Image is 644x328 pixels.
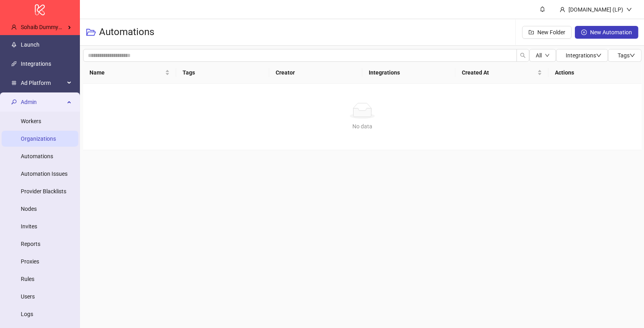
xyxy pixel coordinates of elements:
[520,53,526,58] span: search
[21,61,51,67] a: Integrations
[362,62,455,84] th: Integrations
[86,27,96,37] span: folder-open
[608,49,642,62] button: Tagsdown
[21,276,34,282] a: Rules
[462,68,536,77] span: Created At
[626,7,632,12] span: down
[536,52,542,59] span: All
[21,24,92,30] span: Sohaib DummyEmail's Kitchn
[11,99,17,105] span: key
[89,68,163,77] span: Name
[560,7,565,12] span: user
[83,62,176,84] th: Name
[21,223,37,230] a: Invites
[522,26,572,39] button: New Folder
[618,52,635,59] span: Tags
[11,24,17,30] span: user
[21,94,65,110] span: Admin
[21,206,37,212] a: Nodes
[556,49,608,62] button: Integrationsdown
[565,5,626,14] div: [DOMAIN_NAME] (LP)
[269,62,362,84] th: Creator
[11,80,17,86] span: number
[581,29,587,35] span: plus-circle
[630,53,635,58] span: down
[93,122,632,131] div: No data
[21,136,56,142] a: Organizations
[21,241,40,247] a: Reports
[21,171,68,177] a: Automation Issues
[21,153,53,159] a: Automations
[566,52,602,59] span: Integrations
[537,29,565,35] span: New Folder
[21,311,33,317] a: Logs
[176,62,269,84] th: Tags
[21,258,39,265] a: Proxies
[540,6,545,12] span: bell
[21,188,66,194] a: Provider Blacklists
[21,75,65,91] span: Ad Platform
[529,29,534,35] span: folder-add
[455,62,549,84] th: Created At
[21,118,41,124] a: Workers
[99,26,154,39] h3: Automations
[590,29,632,35] span: New Automation
[21,41,40,48] a: Launch
[545,53,550,58] span: down
[21,293,35,300] a: Users
[575,26,638,39] button: New Automation
[529,49,556,62] button: Alldown
[549,62,642,84] th: Actions
[596,53,602,58] span: down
